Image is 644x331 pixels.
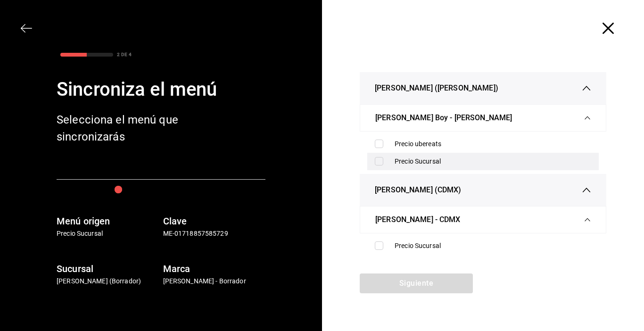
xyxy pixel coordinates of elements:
span: [PERSON_NAME] Boy - [PERSON_NAME] [375,112,512,124]
span: [PERSON_NAME] ([PERSON_NAME]) [375,83,498,94]
span: [PERSON_NAME] (CDMX) [375,184,462,196]
p: ME-01718857585729 [163,229,266,239]
div: Precio ubereats [395,139,591,149]
div: Selecciona el menú que sincronizarás [57,111,207,145]
h6: Marca [163,261,266,276]
p: [PERSON_NAME] - Borrador [163,276,266,286]
h6: Clave [163,214,266,229]
span: [PERSON_NAME] - CDMX [375,214,461,225]
h6: Sucursal [57,261,159,276]
div: Precio Sucursal [395,157,591,166]
div: Precio Sucursal [395,241,591,251]
p: Precio Sucursal [57,229,159,239]
div: Sincroniza el menú [57,75,265,104]
p: [PERSON_NAME] (Borrador) [57,276,159,286]
div: 2 DE 4 [117,51,132,58]
h6: Menú origen [57,214,159,229]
